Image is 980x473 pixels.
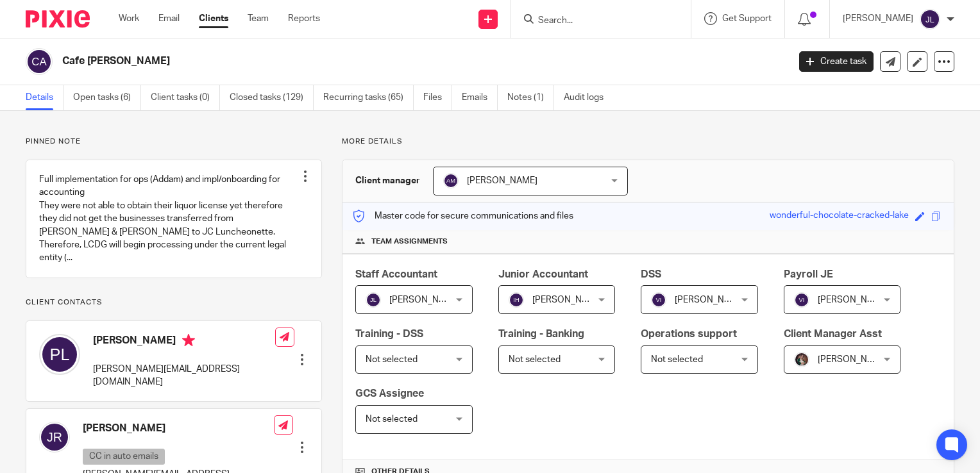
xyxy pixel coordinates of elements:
[26,85,63,110] a: Details
[507,85,554,110] a: Notes (1)
[366,355,418,364] span: Not selected
[675,295,745,304] span: [PERSON_NAME]
[83,449,165,465] p: CC in auto emails
[784,269,833,279] span: Payroll JE
[39,334,80,375] img: svg%3E
[323,85,414,110] a: Recurring tasks (65)
[443,173,459,188] img: svg%3E
[26,297,322,308] p: Client contacts
[794,352,809,367] img: Profile%20picture%20JUS.JPG
[564,85,613,110] a: Audit logs
[509,355,561,364] span: Not selected
[537,15,652,27] input: Search
[182,334,195,347] i: Primary
[248,12,269,25] a: Team
[366,415,418,424] span: Not selected
[467,176,537,185] span: [PERSON_NAME]
[26,10,90,28] img: Pixie
[794,292,809,308] img: svg%3E
[462,85,498,110] a: Emails
[371,236,448,247] span: Team assignments
[230,85,314,110] a: Closed tasks (129)
[818,355,888,364] span: [PERSON_NAME]
[288,12,320,25] a: Reports
[784,329,882,339] span: Client Manager Asst
[352,210,573,222] p: Master code for secure communications and files
[498,269,588,279] span: Junior Accountant
[73,85,141,110] a: Open tasks (6)
[93,334,275,350] h4: [PERSON_NAME]
[83,422,274,435] h4: [PERSON_NAME]
[355,329,423,339] span: Training - DSS
[651,292,666,308] img: svg%3E
[818,295,888,304] span: [PERSON_NAME]
[920,9,940,29] img: svg%3E
[355,174,420,187] h3: Client manager
[151,85,220,110] a: Client tasks (0)
[93,363,275,389] p: [PERSON_NAME][EMAIL_ADDRESS][DOMAIN_NAME]
[509,292,524,308] img: svg%3E
[532,295,603,304] span: [PERSON_NAME]
[119,12,139,25] a: Work
[158,12,180,25] a: Email
[722,14,772,23] span: Get Support
[62,54,636,68] h2: Cafe [PERSON_NAME]
[423,85,452,110] a: Files
[39,422,70,452] img: svg%3E
[641,329,737,339] span: Operations support
[26,48,53,75] img: svg%3E
[799,51,874,72] a: Create task
[26,137,322,147] p: Pinned note
[641,269,661,279] span: DSS
[389,295,460,304] span: [PERSON_NAME]
[355,388,424,399] span: GCS Assignee
[366,292,381,308] img: svg%3E
[498,329,584,339] span: Training - Banking
[770,209,909,224] div: wonderful-chocolate-cracked-lake
[843,12,913,25] p: [PERSON_NAME]
[199,12,228,25] a: Clients
[651,355,703,364] span: Not selected
[342,137,954,147] p: More details
[355,269,437,279] span: Staff Accountant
